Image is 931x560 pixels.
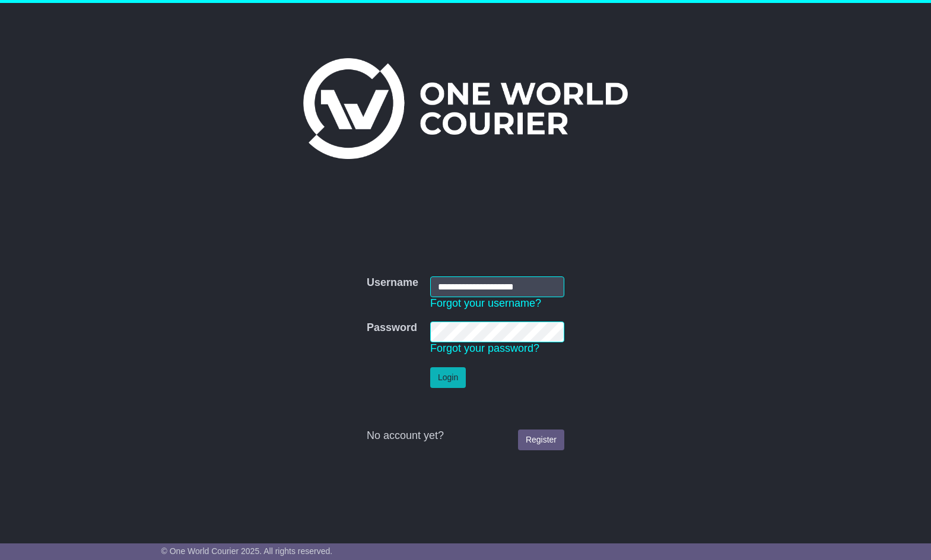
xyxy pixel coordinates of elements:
[161,546,333,556] span: © One World Courier 2025. All rights reserved.
[367,276,418,289] label: Username
[367,322,417,335] label: Password
[430,297,541,309] a: Forgot your username?
[518,429,564,450] a: Register
[430,367,466,388] button: Login
[430,342,539,354] a: Forgot your password?
[367,429,564,443] div: No account yet?
[303,58,627,159] img: One World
